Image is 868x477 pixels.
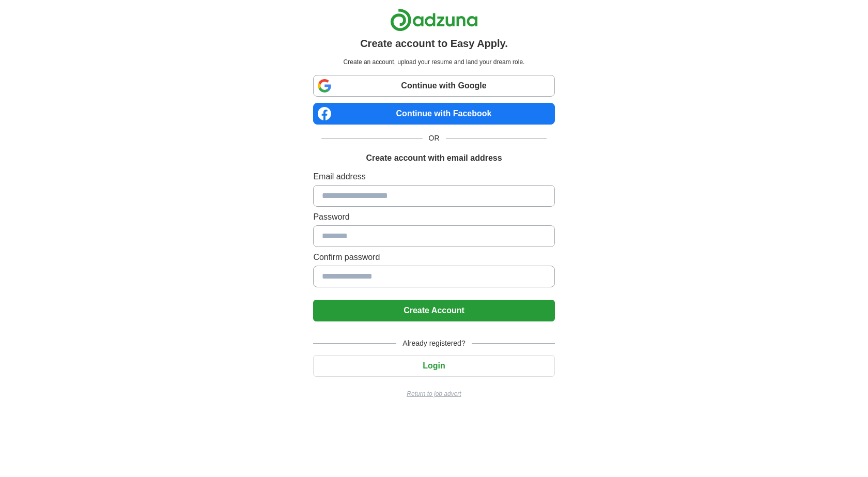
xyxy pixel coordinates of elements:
label: Password [313,211,554,223]
label: Confirm password [313,251,554,264]
button: Create Account [313,300,554,321]
h1: Create account with email address [366,152,502,164]
a: Continue with Google [313,75,554,97]
p: Create an account, upload your resume and land your dream role. [315,57,552,67]
span: Already registered? [396,338,471,349]
a: Continue with Facebook [313,103,554,125]
label: Email address [313,171,554,183]
a: Login [313,361,554,370]
span: OR [423,133,446,144]
button: Login [313,355,554,377]
h1: Create account to Easy Apply. [360,36,508,51]
img: Adzuna logo [390,8,478,32]
a: Return to job advert [313,389,554,398]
